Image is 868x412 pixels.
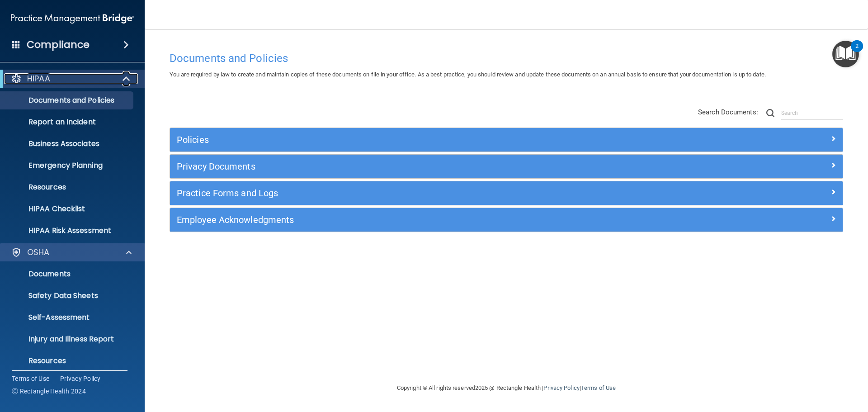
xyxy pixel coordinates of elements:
p: Safety Data Sheets [6,291,129,300]
a: OSHA [11,247,132,258]
a: HIPAA [11,73,131,84]
img: PMB logo [11,9,134,28]
span: Ⓒ Rectangle Health 2024 [12,387,86,396]
h4: Documents and Policies [170,52,843,64]
button: Open Resource Center, 2 new notifications [832,41,859,67]
h5: Employee Acknowledgments [177,215,668,225]
p: Documents [6,270,129,279]
a: Terms of Use [12,374,49,383]
a: Policies [177,133,836,147]
p: Emergency Planning [6,161,129,170]
a: Practice Forms and Logs [177,186,836,200]
p: Resources [6,183,129,192]
div: Copyright © All rights reserved 2025 @ Rectangle Health | | [341,374,671,403]
h5: Practice Forms and Logs [177,188,668,198]
p: Injury and Illness Report [6,335,129,344]
a: Privacy Documents [177,159,836,174]
div: 2 [855,46,859,58]
p: HIPAA Checklist [6,204,129,213]
h5: Privacy Documents [177,161,668,171]
h4: Compliance [27,38,90,51]
p: Self-Assessment [6,313,129,322]
p: OSHA [27,247,50,258]
a: Employee Acknowledgments [177,213,836,227]
img: ic-search.3b580494.png [766,109,774,117]
span: Search Documents: [698,108,758,116]
p: HIPAA [27,73,50,84]
span: You are required by law to create and maintain copies of these documents on file in your office. ... [170,71,766,78]
h5: Policies [177,135,668,145]
iframe: Drift Widget Chat Controller [712,348,857,384]
p: Business Associates [6,139,129,148]
a: Privacy Policy [60,374,101,383]
p: HIPAA Risk Assessment [6,226,129,235]
p: Report an Incident [6,118,129,127]
p: Resources [6,356,129,365]
a: Terms of Use [581,384,616,391]
p: Documents and Policies [6,96,129,105]
a: Privacy Policy [543,384,579,391]
input: Search [781,106,843,120]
